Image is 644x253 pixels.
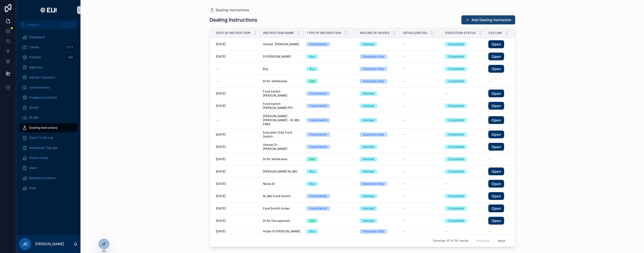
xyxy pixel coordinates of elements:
[445,169,482,174] a: Completed
[403,55,439,59] a: --
[360,91,397,96] a: Advised
[29,146,57,150] span: Investment Top Ups
[216,104,226,108] span: [DATE]
[433,239,468,243] span: Showing 30 of 56 results
[216,170,257,174] a: [DATE]
[309,42,327,47] div: Fund Switch
[403,182,406,186] span: --
[403,118,406,122] span: --
[263,157,300,161] a: DI for withdrawal
[445,92,448,96] span: --
[488,180,521,188] a: Open
[29,126,57,130] span: Dealing Instructions
[216,67,219,71] span: --
[445,229,482,233] a: --
[403,79,439,83] a: --
[363,219,374,223] div: Advised
[306,118,354,122] a: Fund Switch
[19,43,77,52] a: Clients1,073
[488,79,491,83] span: --
[309,91,327,96] div: Fund Switch
[306,229,354,234] a: Buy
[488,40,521,48] a: Open
[309,194,327,198] div: Fund Switch
[29,116,38,120] span: RL360
[263,182,275,186] span: Novia DI
[216,79,219,83] span: --
[216,194,226,198] span: [DATE]
[403,182,439,186] a: --
[488,40,504,48] a: Open
[488,65,504,73] a: Open
[29,65,42,69] span: Agencies
[263,143,300,151] a: Utmost Di- [PERSON_NAME]
[445,92,482,96] a: --
[19,73,77,82] a: Advisor Payments
[263,55,300,59] a: DI [PERSON_NAME]
[263,90,300,98] a: Fund Switch [PERSON_NAME]
[64,44,74,50] div: 1,073
[403,219,439,223] a: --
[488,157,521,161] a: --
[309,118,327,122] div: Fund Switch
[19,123,77,132] a: Dealing Instructions
[360,132,397,137] a: Execution Only
[445,157,482,161] a: Completed
[488,53,521,61] a: Open
[309,169,315,174] div: Buy
[309,132,327,137] div: Fund Switch
[216,92,257,96] a: [DATE]
[488,143,521,151] a: Open
[403,170,439,174] a: --
[306,194,354,198] a: Fund Switch
[360,182,397,186] a: Execution Only
[403,92,406,96] span: --
[403,92,439,96] a: --
[306,79,354,83] a: Sell
[263,131,300,139] a: Execution Only Fund Switch
[309,79,315,83] div: Sell
[445,182,448,186] span: --
[489,31,502,35] span: File Link
[363,42,374,47] div: Advised
[263,170,297,174] span: [PERSON_NAME] RL360
[309,229,315,234] div: Buy
[445,145,482,149] a: Completed
[19,153,77,162] a: Hoxton notes
[488,217,504,225] a: Open
[263,206,300,210] a: Fund Switch Ardan
[29,35,45,39] span: Dashboard
[216,42,226,46] span: [DATE]
[216,55,226,59] span: [DATE]
[29,96,57,100] span: Prospective Clients
[363,182,384,186] div: Execution Only
[306,54,354,59] a: Buy
[263,194,291,198] span: RL360 Fund Switch
[71,23,75,27] span: K
[488,90,504,98] a: Open
[488,102,504,110] a: Open
[216,79,257,83] a: --
[216,8,249,13] span: Dealing Instructions
[263,102,300,110] a: Fund Switch [PERSON_NAME] FPI
[309,206,327,211] div: Fund Switch
[488,204,504,213] a: Open
[360,219,397,223] a: Advised
[488,131,521,139] a: Open
[216,229,226,233] span: [DATE]
[448,219,464,223] div: Completed
[216,219,226,223] span: [DATE]
[445,182,482,186] a: --
[445,194,482,198] a: Completed
[488,90,521,98] a: Open
[306,104,354,108] a: Fund Switch
[306,145,354,149] a: Fund Switch
[263,67,300,71] a: Buy
[29,166,37,170] span: Users
[488,65,521,73] a: Open
[363,229,384,234] div: Execution Only
[216,42,257,46] a: [DATE]
[19,83,77,92] a: Sales Invoices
